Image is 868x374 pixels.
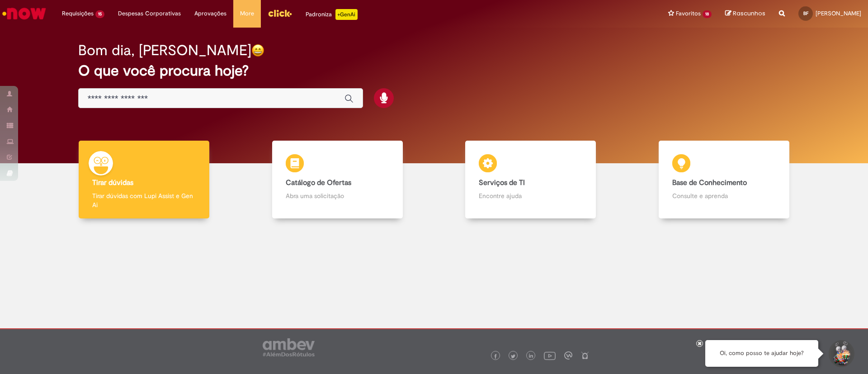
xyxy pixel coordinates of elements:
[118,9,181,18] span: Despesas Corporativas
[529,354,533,359] img: logo_footer_linkedin.png
[194,9,226,18] span: Aprovações
[676,9,701,18] span: Favoritos
[827,340,854,367] button: Iniciar Conversa de Suporte
[268,6,292,20] img: click_logo_yellow_360x200.png
[703,10,712,18] span: 18
[705,340,818,367] div: Oi, como posso te ajudar hoje?
[286,178,351,187] b: Catálogo de Ofertas
[78,43,251,58] h2: Bom dia, [PERSON_NAME]
[581,351,589,360] img: logo_footer_naosei.png
[493,354,498,359] img: logo_footer_facebook.png
[511,354,515,359] img: logo_footer_twitter.png
[672,178,747,187] b: Base de Conhecimento
[725,9,765,18] a: Rascunhos
[564,351,572,360] img: logo_footer_workplace.png
[62,9,94,18] span: Requisições
[733,9,765,18] span: Rascunhos
[434,141,627,219] a: Serviços de TI Encontre ajuda
[240,9,254,18] span: More
[672,191,776,200] p: Consulte e aprenda
[241,141,434,219] a: Catálogo de Ofertas Abra uma solicitação
[335,9,358,20] p: +GenAi
[92,191,196,209] p: Tirar dúvidas com Lupi Assist e Gen Ai
[95,10,104,18] span: 15
[479,191,582,200] p: Encontre ajuda
[78,63,790,79] h2: O que você procura hoje?
[251,44,264,57] img: happy-face.png
[816,9,861,17] span: [PERSON_NAME]
[263,338,315,356] img: logo_footer_ambev_rotulo_gray.png
[1,5,47,23] img: ServiceNow
[544,350,556,361] img: logo_footer_youtube.png
[306,9,358,20] div: Padroniza
[803,10,808,16] span: BF
[479,178,525,187] b: Serviços de TI
[627,141,821,219] a: Base de Conhecimento Consulte e aprenda
[47,141,241,219] a: Tirar dúvidas Tirar dúvidas com Lupi Assist e Gen Ai
[286,191,389,200] p: Abra uma solicitação
[92,178,133,187] b: Tirar dúvidas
